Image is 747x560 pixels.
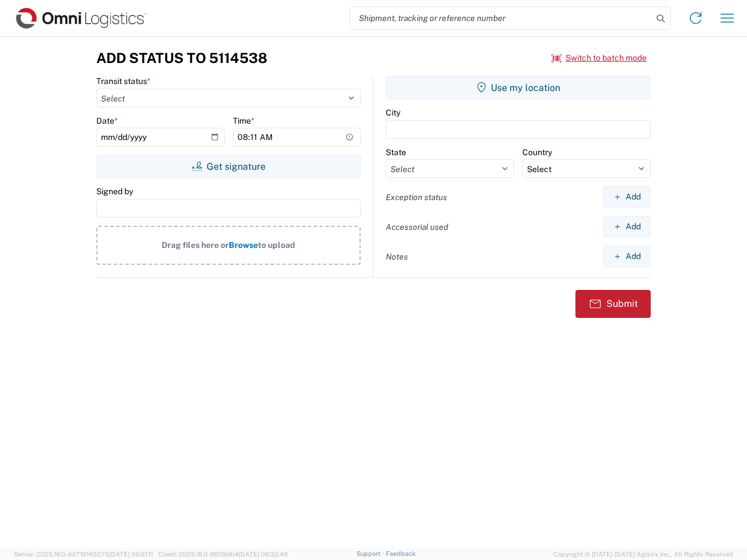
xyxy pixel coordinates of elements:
[158,551,288,558] span: Client: 2025.18.0-9839db4
[258,240,295,250] span: to upload
[386,251,408,262] label: Notes
[96,76,151,86] label: Transit status
[551,48,647,68] button: Switch to batch mode
[386,76,651,99] button: Use my location
[603,246,651,267] button: Add
[522,147,552,157] label: Country
[575,290,651,318] button: Submit
[96,155,361,178] button: Get signature
[386,147,406,157] label: State
[239,551,288,558] span: [DATE] 09:32:48
[162,240,229,250] span: Drag files here or
[350,7,652,29] input: Shipment, tracking or reference number
[109,551,153,558] span: [DATE] 09:51:11
[386,107,400,118] label: City
[229,240,258,250] span: Browse
[603,216,651,237] button: Add
[553,549,733,559] span: Copyright © [DATE]-[DATE] Agistix Inc., All Rights Reserved
[603,186,651,208] button: Add
[96,116,118,126] label: Date
[386,550,416,557] a: Feedback
[386,192,447,202] label: Exception status
[14,551,153,558] span: Server: 2025.18.0-dd719145275
[96,50,267,66] h3: Add Status to 5114538
[96,186,133,197] label: Signed by
[386,222,448,232] label: Accessorial used
[233,116,254,126] label: Time
[357,550,386,557] a: Support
